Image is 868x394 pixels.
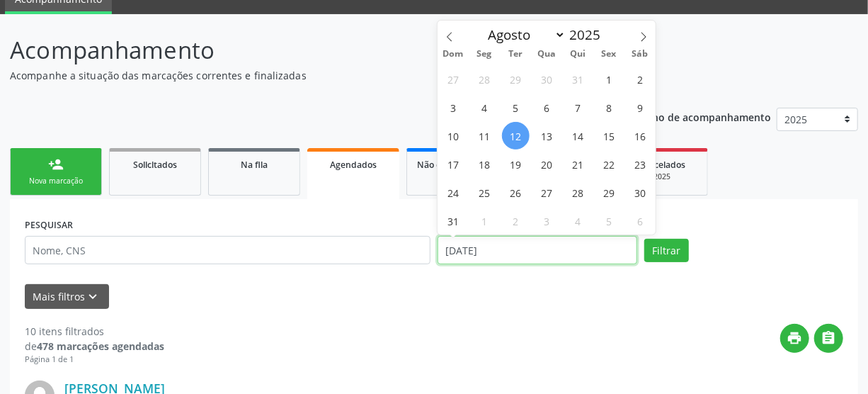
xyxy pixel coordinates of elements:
[593,50,624,59] span: Sex
[595,179,623,206] span: Agosto 29, 2025
[86,289,101,305] i: keyboard_arrow_down
[821,330,837,346] i: 
[533,94,561,121] span: Agosto 6, 2025
[21,176,91,186] div: Nova marcação
[566,26,612,44] input: Year
[471,150,498,178] span: Agosto 18, 2025
[533,122,561,150] span: Agosto 13, 2025
[440,207,467,235] span: Agosto 31, 2025
[471,65,498,93] span: Julho 28, 2025
[48,157,64,172] div: person_add
[564,122,592,150] span: Agosto 14, 2025
[644,239,689,263] button: Filtrar
[626,94,653,121] span: Agosto 9, 2025
[626,207,653,235] span: Setembro 6, 2025
[639,159,686,171] span: Cancelados
[502,122,530,150] span: Agosto 12, 2025
[241,159,268,171] span: Na fila
[25,324,164,339] div: 10 itens filtrados
[502,150,530,178] span: Agosto 19, 2025
[627,171,697,182] div: 2025
[562,50,593,59] span: Qui
[626,150,653,178] span: Agosto 23, 2025
[595,122,623,150] span: Agosto 15, 2025
[500,50,531,59] span: Ter
[646,108,772,125] p: Ano de acompanhamento
[440,150,467,178] span: Agosto 17, 2025
[481,25,566,45] select: Month
[25,354,164,366] div: Página 1 de 1
[25,236,430,264] input: Nome, CNS
[133,159,177,171] span: Solicitados
[440,179,467,206] span: Agosto 24, 2025
[37,339,164,353] strong: 478 marcações agendadas
[564,179,592,206] span: Agosto 28, 2025
[595,207,623,235] span: Setembro 5, 2025
[440,94,467,121] span: Agosto 3, 2025
[25,339,164,354] div: de
[626,65,653,93] span: Agosto 2, 2025
[787,330,803,346] i: print
[471,122,498,150] span: Agosto 11, 2025
[25,284,109,309] button: Mais filtroskeyboard_arrow_down
[438,50,469,59] span: Dom
[533,150,561,178] span: Agosto 20, 2025
[533,65,561,93] span: Julho 30, 2025
[595,94,623,121] span: Agosto 8, 2025
[417,171,499,182] div: 2025
[25,214,73,236] label: PESQUISAR
[564,65,592,93] span: Julho 31, 2025
[595,65,623,93] span: Agosto 1, 2025
[440,122,467,150] span: Agosto 10, 2025
[471,207,498,235] span: Setembro 1, 2025
[502,179,530,206] span: Agosto 26, 2025
[502,207,530,235] span: Setembro 2, 2025
[330,159,377,171] span: Agendados
[531,50,562,59] span: Qua
[10,68,604,83] p: Acompanhe a situação das marcações correntes e finalizadas
[564,150,592,178] span: Agosto 21, 2025
[624,50,656,59] span: Sáb
[533,179,561,206] span: Agosto 27, 2025
[564,94,592,121] span: Agosto 7, 2025
[469,50,500,59] span: Seg
[533,207,561,235] span: Setembro 3, 2025
[626,179,653,206] span: Agosto 30, 2025
[438,236,637,264] input: Selecione um intervalo
[564,207,592,235] span: Setembro 4, 2025
[440,65,467,93] span: Julho 27, 2025
[814,324,843,353] button: 
[471,179,498,206] span: Agosto 25, 2025
[502,94,530,121] span: Agosto 5, 2025
[471,94,498,121] span: Agosto 4, 2025
[780,324,809,353] button: print
[502,65,530,93] span: Julho 29, 2025
[595,150,623,178] span: Agosto 22, 2025
[417,159,499,171] span: Não compareceram
[626,122,653,150] span: Agosto 16, 2025
[10,33,604,68] p: Acompanhamento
